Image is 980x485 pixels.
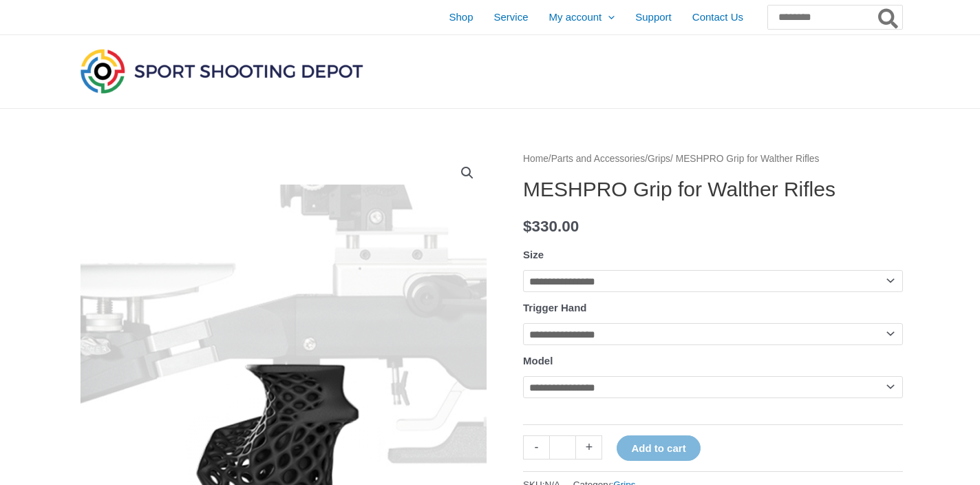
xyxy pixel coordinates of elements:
[523,218,532,235] span: $
[523,302,587,313] label: Trigger Hand
[576,435,602,460] a: +
[551,154,646,164] a: Parts and Accessories
[648,154,670,164] a: Grips
[875,6,902,29] button: Search
[523,435,549,460] a: -
[617,435,700,461] button: Add to cart
[523,177,903,202] h1: MESHPRO Grip for Walther Rifles
[77,45,366,96] img: Sport Shooting Depot
[523,249,544,260] label: Size
[523,150,903,168] nav: Breadcrumb
[455,161,480,185] a: View full-screen image gallery
[523,218,579,235] bdi: 330.00
[549,435,576,460] input: Product quantity
[523,355,553,367] label: Model
[523,154,548,164] a: Home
